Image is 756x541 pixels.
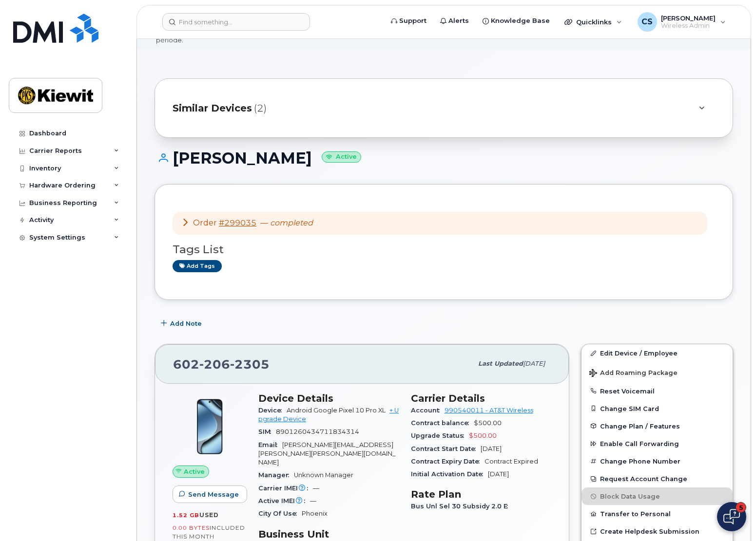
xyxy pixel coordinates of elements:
span: Similar Devices [173,101,252,115]
h3: Carrier Details [411,392,552,404]
span: Add Roaming Package [589,369,678,378]
button: Send Message [173,485,247,503]
h3: Rate Plan [411,488,552,500]
span: Active IMEI [258,497,310,504]
button: Enable Call Forwarding [582,435,733,452]
span: [PERSON_NAME][EMAIL_ADDRESS][PERSON_NAME][PERSON_NAME][DOMAIN_NAME] [258,441,395,466]
span: Order [193,218,217,227]
span: $500.00 [469,432,497,439]
span: [DATE] [488,470,509,478]
span: Email [258,441,282,448]
div: Quicklinks [558,12,629,32]
span: 1.52 GB [173,512,199,519]
span: Support [399,16,426,26]
span: Contract Expired [485,458,538,465]
span: Wireless Admin [661,22,716,30]
span: Android Google Pixel 10 Pro XL [287,407,386,414]
em: completed [270,218,313,227]
span: Active [184,467,205,476]
span: [DATE] [481,445,502,452]
span: 206 [199,357,230,372]
span: 602 [173,357,270,372]
input: Find something... [162,13,310,31]
span: Quicklinks [576,18,612,26]
button: 5 [717,502,746,531]
span: Change Plan / Features [600,422,680,429]
span: 0.00 Bytes [173,524,210,531]
span: Bus Unl Sel 30 Subsidy 2.0 E [411,503,513,510]
span: — [313,485,319,492]
span: Last updated [478,360,523,367]
img: Open chat [723,509,740,524]
button: Change SIM Card [582,400,733,417]
h3: Device Details [258,392,399,404]
span: (2) [254,101,267,115]
a: Knowledge Base [476,11,557,31]
a: Alerts [433,11,476,31]
a: Create Helpdesk Submission [582,522,733,540]
h3: Business Unit [258,528,399,540]
span: Device [258,407,287,414]
button: Add Roaming Package [582,362,733,382]
a: Support [384,11,433,31]
span: $500.00 [474,419,502,427]
div: Corey Schmitz [631,12,733,32]
a: 990540011 - AT&T Wireless [445,407,533,414]
span: Knowledge Base [491,16,550,26]
span: Contract Start Date [411,445,481,452]
span: — [260,218,313,227]
span: City Of Use [258,510,302,517]
div: 5 [739,503,743,512]
span: Unknown Manager [294,471,353,479]
h1: [PERSON_NAME] [155,149,733,167]
span: Phoenix [302,510,328,517]
span: 8901260434711834314 [276,428,359,435]
button: Request Account Change [582,470,733,487]
span: used [199,511,219,519]
button: Add Note [155,315,210,332]
img: Pixel_10_Pro.png [180,397,239,456]
a: Edit Device / Employee [582,344,733,362]
span: Upgrade Status [411,432,469,439]
button: Reset Voicemail [582,382,733,400]
a: Add tags [173,260,222,272]
span: Carrier IMEI [258,485,313,492]
span: Send Message [188,490,239,499]
span: 2305 [230,357,270,372]
span: Enable Call Forwarding [600,440,679,448]
button: Change Phone Number [582,452,733,470]
a: #299035 [219,218,256,227]
h3: Tags List [173,243,715,256]
span: Manager [258,471,294,479]
span: [DATE] [523,360,545,367]
span: Contract balance [411,419,474,427]
button: Change Plan / Features [582,417,733,435]
button: Block Data Usage [582,487,733,505]
span: included this month [173,524,245,540]
span: SIM [258,428,276,435]
span: Alerts [448,16,469,26]
button: Transfer to Personal [582,505,733,522]
span: Account [411,407,445,414]
span: Initial Activation Date [411,470,488,478]
small: Active [322,151,361,163]
span: Add Note [170,319,202,328]
span: CS [641,16,653,28]
span: Contract Expiry Date [411,458,485,465]
span: [PERSON_NAME] [661,14,716,22]
span: — [310,497,316,504]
